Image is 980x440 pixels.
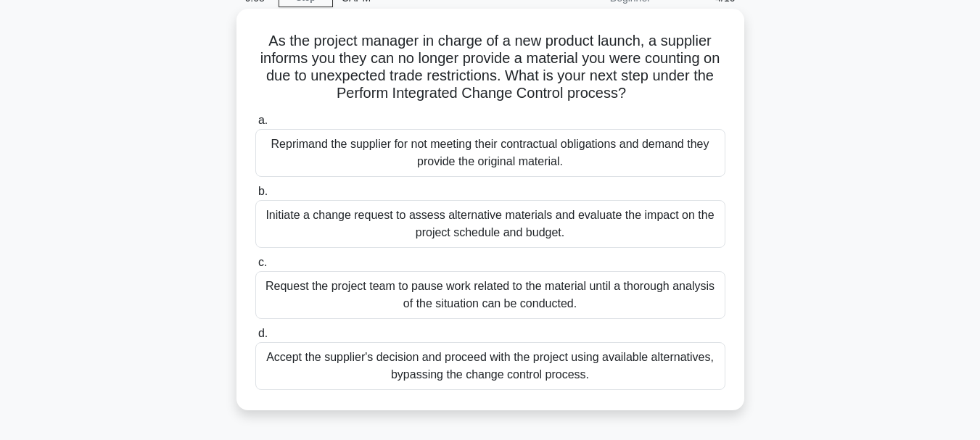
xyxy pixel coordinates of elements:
h5: As the project manager in charge of a new product launch, a supplier informs you they can no long... [254,32,727,103]
span: b. [258,185,268,197]
div: Accept the supplier's decision and proceed with the project using available alternatives, bypassi... [255,342,725,390]
div: Reprimand the supplier for not meeting their contractual obligations and demand they provide the ... [255,129,725,177]
div: Request the project team to pause work related to the material until a thorough analysis of the s... [255,271,725,319]
span: c. [258,256,267,268]
span: d. [258,327,268,339]
div: Initiate a change request to assess alternative materials and evaluate the impact on the project ... [255,200,725,248]
span: a. [258,114,268,126]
